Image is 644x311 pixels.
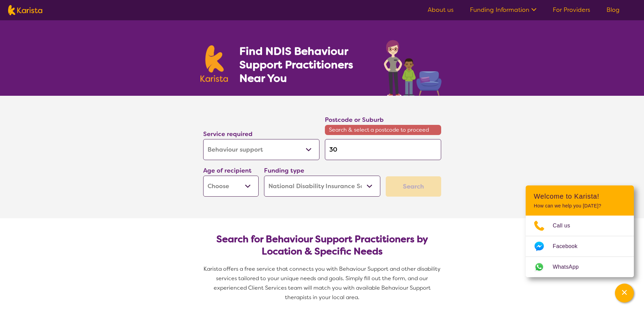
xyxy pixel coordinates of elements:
[553,241,586,251] span: Facebook
[325,125,441,135] span: Search & select a postcode to proceed
[428,6,454,14] a: About us
[325,116,384,124] label: Postcode or Suburb
[615,284,634,303] button: Channel Menu
[534,192,626,200] h2: Welcome to Karista!
[203,130,253,138] label: Service required
[239,44,370,85] h1: Find NDIS Behaviour Support Practitioners Near You
[606,6,620,14] a: Blog
[553,221,578,231] span: Call us
[325,139,441,160] input: Type
[526,185,634,277] div: Channel Menu
[553,262,587,272] span: WhatsApp
[382,37,444,96] img: behaviour-support
[526,216,634,277] ul: Choose channel
[209,233,436,258] h2: Search for Behaviour Support Practitioners by Location & Specific Needs
[200,45,228,82] img: Karista logo
[470,6,536,14] a: Funding Information
[8,5,42,15] img: Karista logo
[264,166,304,175] label: Funding type
[526,257,634,277] a: Web link opens in a new tab.
[203,166,252,175] label: Age of recipient
[553,6,590,14] a: For Providers
[534,203,626,209] p: How can we help you [DATE]?
[200,264,444,302] p: Karista offers a free service that connects you with Behaviour Support and other disability servi...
